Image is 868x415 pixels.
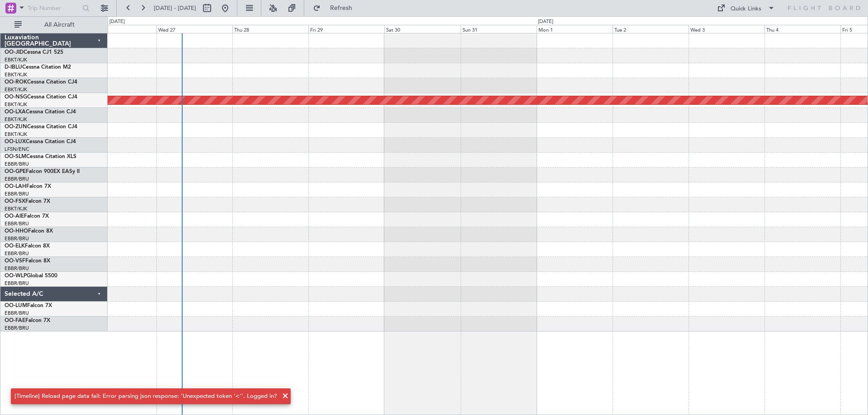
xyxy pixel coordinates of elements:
[5,154,76,159] a: OO-SLMCessna Citation XLS
[5,50,63,55] a: OO-JIDCessna CJ1 525
[154,4,196,12] span: [DATE] - [DATE]
[309,1,363,15] button: Refresh
[322,5,360,11] span: Refresh
[5,318,50,323] a: OO-FAEFalcon 7X
[5,86,27,93] a: EBKT/KJK
[5,220,29,227] a: EBBR/BRU
[5,214,49,219] a: OO-AIEFalcon 7X
[5,139,76,145] a: OO-LUXCessna Citation CJ4
[5,50,24,55] span: OO-JID
[5,243,25,249] span: OO-ELK
[5,214,24,219] span: OO-AIE
[5,184,26,189] span: OO-LAH
[5,310,29,317] a: EBBR/BRU
[537,25,613,33] div: Mon 1
[731,5,761,14] div: Quick Links
[461,25,537,33] div: Sun 31
[5,199,50,204] a: OO-FSXFalcon 7X
[5,258,25,264] span: OO-VSF
[5,169,26,174] span: OO-GPE
[5,139,26,145] span: OO-LUX
[5,101,27,108] a: EBKT/KJK
[5,205,27,212] a: EBKT/KJK
[5,65,22,70] span: D-IBLU
[5,79,77,85] a: OO-ROKCessna Citation CJ4
[5,176,29,182] a: EBBR/BRU
[5,154,26,159] span: OO-SLM
[5,191,29,197] a: EBBR/BRU
[80,25,156,33] div: Tue 26
[5,161,29,168] a: EBBR/BRU
[5,258,50,264] a: OO-VSFFalcon 8X
[5,94,27,100] span: OO-NSG
[5,109,76,115] a: OO-LXACessna Citation CJ4
[5,65,71,70] a: D-IBLUCessna Citation M2
[5,146,29,153] a: LFSN/ENC
[156,25,232,33] div: Wed 27
[538,18,553,26] div: [DATE]
[5,273,27,279] span: OO-WLP
[5,199,25,204] span: OO-FSX
[10,18,98,32] button: All Aircraft
[5,109,26,115] span: OO-LXA
[5,318,25,323] span: OO-FAE
[5,124,27,130] span: OO-ZUN
[5,228,28,234] span: OO-HHO
[5,184,51,189] a: OO-LAHFalcon 7X
[764,25,840,33] div: Thu 4
[5,280,29,287] a: EBBR/BRU
[5,79,27,85] span: OO-ROK
[5,116,27,123] a: EBKT/KJK
[5,228,53,234] a: OO-HHOFalcon 8X
[14,392,277,401] div: [Timeline] Reload page data fail: Error parsing json response: 'Unexpected token '<''. Logged in?
[5,169,80,174] a: OO-GPEFalcon 900EX EASy II
[5,250,29,257] a: EBBR/BRU
[109,18,125,26] div: [DATE]
[384,25,460,33] div: Sat 30
[28,1,80,15] input: Trip Number
[5,56,27,63] a: EBKT/KJK
[5,303,27,308] span: OO-LUM
[5,124,77,130] a: OO-ZUNCessna Citation CJ4
[712,1,779,15] button: Quick Links
[5,131,27,138] a: EBKT/KJK
[5,325,29,331] a: EBBR/BRU
[24,22,95,28] span: All Aircraft
[5,273,57,279] a: OO-WLPGlobal 5500
[5,94,77,100] a: OO-NSGCessna Citation CJ4
[5,243,50,249] a: OO-ELKFalcon 8X
[613,25,689,33] div: Tue 2
[689,25,764,33] div: Wed 3
[5,303,52,308] a: OO-LUMFalcon 7X
[5,71,27,78] a: EBKT/KJK
[232,25,308,33] div: Thu 28
[5,235,29,242] a: EBBR/BRU
[308,25,384,33] div: Fri 29
[5,265,29,272] a: EBBR/BRU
